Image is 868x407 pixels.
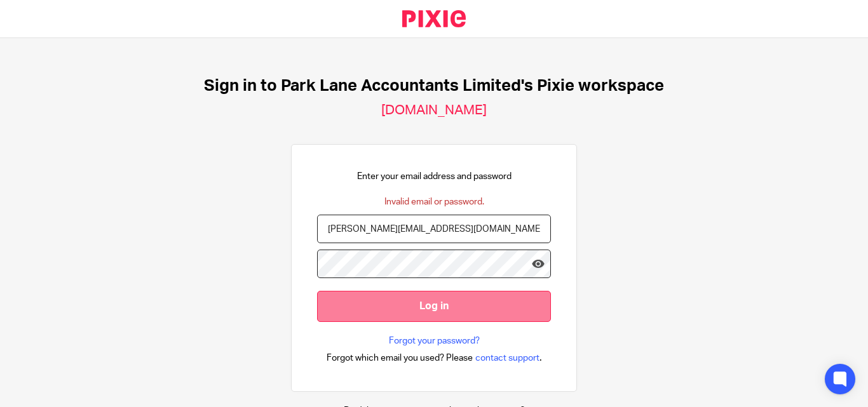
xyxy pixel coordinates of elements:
[381,102,487,119] h2: [DOMAIN_NAME]
[327,352,473,364] span: Forgot which email you used? Please
[204,76,664,96] h1: Sign in to Park Lane Accountants Limited's Pixie workspace
[317,215,551,243] input: name@example.com
[475,352,539,364] span: contact support
[327,350,542,365] div: .
[317,291,551,322] input: Log in
[389,335,480,347] a: Forgot your password?
[384,196,484,208] div: Invalid email or password.
[357,170,512,183] p: Enter your email address and password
